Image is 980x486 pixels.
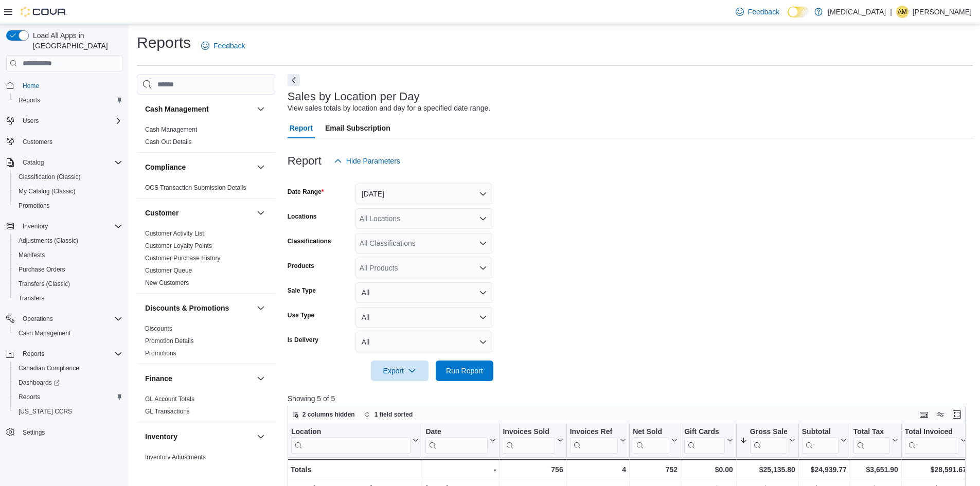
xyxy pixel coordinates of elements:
a: Dashboards [14,376,64,389]
button: 2 columns hidden [288,408,359,421]
a: Customer Purchase History [145,255,221,262]
a: Home [19,80,43,92]
button: Customers [2,134,127,149]
span: Cash Management [14,327,122,339]
button: All [355,332,493,352]
button: Discounts & Promotions [145,303,253,313]
a: Customers [19,136,57,148]
a: Transfers [14,292,48,304]
a: Promotions [14,200,54,212]
button: Home [2,78,127,93]
span: Reports [23,350,44,358]
span: Customer Purchase History [145,254,221,262]
button: Settings [2,425,127,440]
span: GL Transactions [145,407,190,416]
button: Compliance [255,161,267,173]
span: Reports [19,96,40,104]
button: [DATE] [355,184,493,204]
div: Total Invoiced [905,427,958,454]
div: $25,135.80 [740,463,795,476]
a: Transfers (Classic) [14,278,74,290]
label: Is Delivery [288,336,318,344]
button: Invoices Ref [569,427,626,454]
span: 2 columns hidden [302,410,355,419]
div: Discounts & Promotions [137,322,275,364]
p: | [890,6,892,18]
span: Purchase Orders [19,265,65,274]
button: Total Tax [853,427,898,454]
span: Email Subscription [325,118,390,138]
span: Users [23,117,39,125]
span: Customer Queue [145,266,192,275]
span: Promotions [14,200,122,212]
a: Purchase Orders [14,263,69,276]
button: Inventory [255,430,267,443]
img: Cova [21,7,67,17]
a: Customer Activity List [145,230,204,237]
div: - [425,463,496,476]
button: Compliance [145,162,253,172]
button: Manifests [10,248,127,262]
a: Cash Management [14,327,75,339]
button: Transfers (Classic) [10,277,127,291]
h3: Report [288,155,322,167]
div: Gift Card Sales [684,427,725,454]
span: My Catalog (Classic) [14,185,122,197]
a: Reports [14,94,44,106]
span: 1 field sorted [375,410,413,419]
div: Invoices Ref [569,427,617,454]
button: Purchase Orders [10,262,127,277]
a: New Customers [145,279,189,286]
span: Transfers (Classic) [19,280,70,288]
button: Canadian Compliance [10,361,127,375]
button: Reports [10,93,127,107]
span: Canadian Compliance [19,364,79,372]
button: Next [288,74,300,86]
button: Invoices Sold [503,427,563,454]
label: Date Range [288,188,324,196]
div: Compliance [137,182,275,198]
span: Transfers [14,292,122,304]
span: OCS Transaction Submission Details [145,184,246,192]
div: Gross Sales [750,427,787,437]
div: $0.00 [684,463,733,476]
span: Cash Management [19,329,70,337]
p: [MEDICAL_DATA] [828,6,886,18]
span: Catalog [19,156,122,169]
div: Date [425,427,488,454]
a: OCS Transaction Submission Details [145,184,246,191]
div: View sales totals by location and day for a specified date range. [288,103,490,114]
button: Display options [934,408,947,421]
span: Users [19,115,122,127]
span: Inventory [23,222,48,230]
button: Inventory [145,431,253,442]
h3: Finance [145,373,172,384]
button: Discounts & Promotions [255,302,267,314]
span: Report [290,118,313,138]
h3: Sales by Location per Day [288,91,420,103]
button: Catalog [19,156,48,169]
a: Promotions [145,350,176,357]
button: Total Invoiced [905,427,967,454]
a: Canadian Compliance [14,362,83,374]
a: Cash Out Details [145,138,192,146]
button: Reports [19,348,48,360]
div: Finance [137,393,275,422]
span: Classification (Classic) [14,171,122,183]
button: [US_STATE] CCRS [10,404,127,419]
div: $3,651.90 [853,463,898,476]
div: Subtotal [802,427,839,454]
span: Cash Management [145,125,197,134]
button: Users [19,115,43,127]
span: Adjustments (Classic) [14,235,122,247]
button: Inventory [2,219,127,233]
span: Transfers (Classic) [14,278,122,290]
span: Reports [19,348,122,360]
div: Location [291,427,411,437]
span: Reports [19,393,40,401]
button: Hide Parameters [330,151,404,171]
a: Feedback [732,2,783,22]
a: Adjustments (Classic) [14,235,82,247]
div: Total Invoiced [905,427,958,437]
